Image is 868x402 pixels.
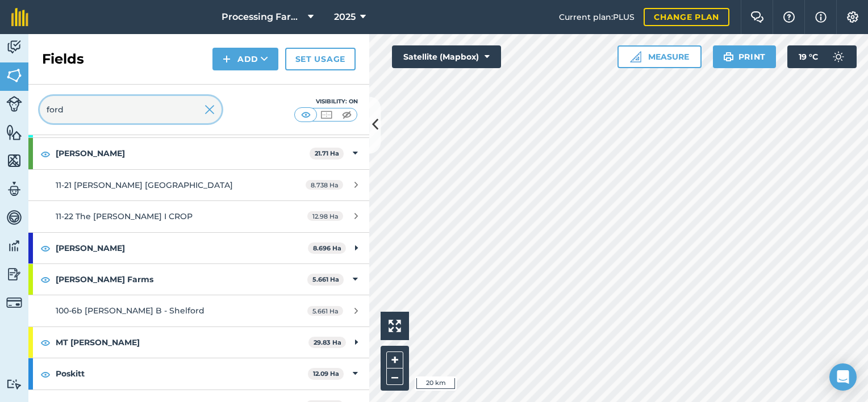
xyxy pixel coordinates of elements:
[787,45,857,68] button: 19 °C
[28,170,369,200] a: 11-21 [PERSON_NAME] [GEOGRAPHIC_DATA]8.738 Ha
[6,181,22,198] img: svg+xml;base64,PD94bWwgdmVyc2lvbj0iMS4wIiBlbmNvZGluZz0idXRmLTgiPz4KPCEtLSBHZW5lcmF0b3I6IEFkb2JlIE...
[315,149,339,157] strong: 21.71 Ha
[782,11,796,23] img: A question mark icon
[6,266,22,283] img: svg+xml;base64,PD94bWwgdmVyc2lvbj0iMS4wIiBlbmNvZGluZz0idXRmLTgiPz4KPCEtLSBHZW5lcmF0b3I6IEFkb2JlIE...
[340,109,354,120] img: svg+xml;base64,PHN2ZyB4bWxucz0iaHR0cDovL3d3dy53My5vcmcvMjAwMC9zdmciIHdpZHRoPSI1MCIgaGVpZ2h0PSI0MC...
[56,358,308,389] strong: Poskitt
[313,244,341,252] strong: 8.696 Ha
[392,45,501,68] button: Satellite (Mapbox)
[6,379,22,390] img: svg+xml;base64,PD94bWwgdmVyc2lvbj0iMS4wIiBlbmNvZGluZz0idXRmLTgiPz4KPCEtLSBHZW5lcmF0b3I6IEFkb2JlIE...
[40,147,51,161] img: svg+xml;base64,PHN2ZyB4bWxucz0iaHR0cDovL3d3dy53My5vcmcvMjAwMC9zdmciIHdpZHRoPSIxOCIgaGVpZ2h0PSIyNC...
[386,368,403,385] button: –
[56,305,205,316] span: 100-6b [PERSON_NAME] B - Shelford
[285,48,356,70] a: Set usage
[28,327,369,358] div: MT [PERSON_NAME]29.83 Ha
[644,8,729,26] a: Change plan
[28,358,369,389] div: Poskitt12.09 Ha
[314,338,341,346] strong: 29.83 Ha
[312,275,339,283] strong: 5.661 Ha
[28,264,369,295] div: [PERSON_NAME] Farms5.661 Ha
[11,8,28,26] img: fieldmargin Logo
[846,11,859,23] img: A cog icon
[334,10,356,24] span: 2025
[630,51,641,62] img: Ruler icon
[56,180,233,190] span: 11-21 [PERSON_NAME] [GEOGRAPHIC_DATA]
[223,52,231,66] img: svg+xml;base64,PHN2ZyB4bWxucz0iaHR0cDovL3d3dy53My5vcmcvMjAwMC9zdmciIHdpZHRoPSIxNCIgaGVpZ2h0PSIyNC...
[617,45,702,68] button: Measure
[6,39,22,56] img: svg+xml;base64,PD94bWwgdmVyc2lvbj0iMS4wIiBlbmNvZGluZz0idXRmLTgiPz4KPCEtLSBHZW5lcmF0b3I6IEFkb2JlIE...
[40,273,51,286] img: svg+xml;base64,PHN2ZyB4bWxucz0iaHR0cDovL3d3dy53My5vcmcvMjAwMC9zdmciIHdpZHRoPSIxOCIgaGVpZ2h0PSIyNC...
[6,96,22,112] img: svg+xml;base64,PD94bWwgdmVyc2lvbj0iMS4wIiBlbmNvZGluZz0idXRmLTgiPz4KPCEtLSBHZW5lcmF0b3I6IEFkb2JlIE...
[40,367,51,381] img: svg+xml;base64,PHN2ZyB4bWxucz0iaHR0cDovL3d3dy53My5vcmcvMjAwMC9zdmciIHdpZHRoPSIxOCIgaGVpZ2h0PSIyNC...
[28,233,369,263] div: [PERSON_NAME]8.696 Ha
[28,201,369,232] a: 11-22 The [PERSON_NAME] I CROP12.98 Ha
[6,295,22,311] img: svg+xml;base64,PD94bWwgdmVyc2lvbj0iMS4wIiBlbmNvZGluZz0idXRmLTgiPz4KPCEtLSBHZW5lcmF0b3I6IEFkb2JlIE...
[28,138,369,169] div: [PERSON_NAME]21.71 Ha
[827,45,850,68] img: svg+xml;base64,PD94bWwgdmVyc2lvbj0iMS4wIiBlbmNvZGluZz0idXRmLTgiPz4KPCEtLSBHZW5lcmF0b3I6IEFkb2JlIE...
[723,50,734,64] img: svg+xml;base64,PHN2ZyB4bWxucz0iaHR0cDovL3d3dy53My5vcmcvMjAwMC9zdmciIHdpZHRoPSIxOSIgaGVpZ2h0PSIyNC...
[815,10,827,24] img: svg+xml;base64,PHN2ZyB4bWxucz0iaHR0cDovL3d3dy53My5vcmcvMjAwMC9zdmciIHdpZHRoPSIxNyIgaGVpZ2h0PSIxNy...
[559,11,635,23] span: Current plan : PLUS
[829,363,857,391] div: Open Intercom Messenger
[313,370,339,378] strong: 12.09 Ha
[42,50,84,68] h2: Fields
[6,237,22,254] img: svg+xml;base64,PD94bWwgdmVyc2lvbj0iMS4wIiBlbmNvZGluZz0idXRmLTgiPz4KPCEtLSBHZW5lcmF0b3I6IEFkb2JlIE...
[40,96,222,123] input: Search
[205,103,215,116] img: svg+xml;base64,PHN2ZyB4bWxucz0iaHR0cDovL3d3dy53My5vcmcvMjAwMC9zdmciIHdpZHRoPSIyMiIgaGVpZ2h0PSIzMC...
[56,233,308,263] strong: [PERSON_NAME]
[40,241,51,255] img: svg+xml;base64,PHN2ZyB4bWxucz0iaHR0cDovL3d3dy53My5vcmcvMjAwMC9zdmciIHdpZHRoPSIxOCIgaGVpZ2h0PSIyNC...
[386,351,403,368] button: +
[56,211,193,221] span: 11-22 The [PERSON_NAME] I CROP
[713,45,777,68] button: Print
[56,138,310,169] strong: [PERSON_NAME]
[799,45,818,68] span: 19 ° C
[212,48,278,70] button: Add
[306,180,343,190] span: 8.738 Ha
[40,336,51,349] img: svg+xml;base64,PHN2ZyB4bWxucz0iaHR0cDovL3d3dy53My5vcmcvMjAwMC9zdmciIHdpZHRoPSIxOCIgaGVpZ2h0PSIyNC...
[750,11,764,23] img: Two speech bubbles overlapping with the left bubble in the forefront
[56,264,307,295] strong: [PERSON_NAME] Farms
[6,152,22,169] img: svg+xml;base64,PHN2ZyB4bWxucz0iaHR0cDovL3d3dy53My5vcmcvMjAwMC9zdmciIHdpZHRoPSI1NiIgaGVpZ2h0PSI2MC...
[307,306,343,316] span: 5.661 Ha
[28,295,369,326] a: 100-6b [PERSON_NAME] B - Shelford5.661 Ha
[389,320,401,332] img: Four arrows, one pointing top left, one top right, one bottom right and the last bottom left
[56,327,308,358] strong: MT [PERSON_NAME]
[6,124,22,141] img: svg+xml;base64,PHN2ZyB4bWxucz0iaHR0cDovL3d3dy53My5vcmcvMjAwMC9zdmciIHdpZHRoPSI1NiIgaGVpZ2h0PSI2MC...
[6,209,22,226] img: svg+xml;base64,PD94bWwgdmVyc2lvbj0iMS4wIiBlbmNvZGluZz0idXRmLTgiPz4KPCEtLSBHZW5lcmF0b3I6IEFkb2JlIE...
[299,109,313,120] img: svg+xml;base64,PHN2ZyB4bWxucz0iaHR0cDovL3d3dy53My5vcmcvMjAwMC9zdmciIHdpZHRoPSI1MCIgaGVpZ2h0PSI0MC...
[6,67,22,84] img: svg+xml;base64,PHN2ZyB4bWxucz0iaHR0cDovL3d3dy53My5vcmcvMjAwMC9zdmciIHdpZHRoPSI1NiIgaGVpZ2h0PSI2MC...
[307,211,343,221] span: 12.98 Ha
[319,109,333,120] img: svg+xml;base64,PHN2ZyB4bWxucz0iaHR0cDovL3d3dy53My5vcmcvMjAwMC9zdmciIHdpZHRoPSI1MCIgaGVpZ2h0PSI0MC...
[294,97,358,106] div: Visibility: On
[222,10,303,24] span: Processing Farms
